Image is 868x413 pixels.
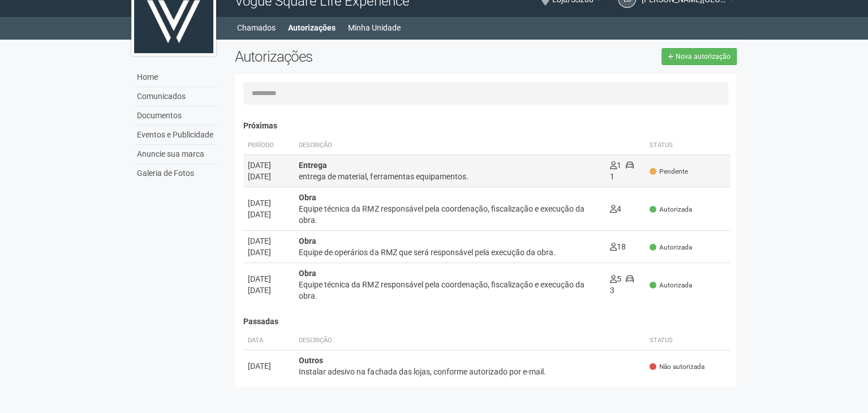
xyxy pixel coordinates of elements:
[610,204,621,213] span: 4
[676,53,731,61] span: Nova autorização
[645,136,730,155] th: Status
[134,164,218,183] a: Galeria de Fotos
[134,68,218,87] a: Home
[348,20,401,36] a: Minha Unidade
[248,160,290,171] div: [DATE]
[299,161,327,170] strong: Entrega
[299,356,323,365] strong: Outros
[299,236,316,246] strong: Obra
[248,273,290,285] div: [DATE]
[299,193,316,202] strong: Obra
[235,48,477,65] h2: Autorizações
[299,203,600,226] div: Equipe técnica da RMZ responsável pela coordenação, fiscalização e execução da obra.
[299,247,600,258] div: Equipe de operários da RMZ que será responsável pela execução da obra.
[294,136,605,155] th: Descrição
[248,171,290,182] div: [DATE]
[610,274,621,283] span: 5
[134,87,218,106] a: Comunicados
[645,332,730,350] th: Status
[650,205,692,214] span: Autorizada
[243,122,730,130] h4: Próximas
[248,197,290,209] div: [DATE]
[243,332,294,350] th: Data
[299,366,641,377] div: Instalar adesivo na fachada das lojas, conforme autorizado por e-mail.
[650,362,704,372] span: Não autorizada
[299,171,600,182] div: entrega de material, ferramentas equipamentos.
[248,360,290,372] div: [DATE]
[299,269,316,278] strong: Obra
[237,20,276,36] a: Chamados
[650,243,692,252] span: Autorizada
[650,281,692,290] span: Autorizada
[294,332,645,350] th: Descrição
[610,274,634,295] span: 3
[243,317,730,326] h4: Passadas
[248,209,290,220] div: [DATE]
[134,145,218,164] a: Anuncie sua marca
[248,247,290,258] div: [DATE]
[610,161,621,170] span: 1
[299,279,600,302] div: Equipe técnica da RMZ responsável pela coordenação, fiscalização e execução da obra.
[248,235,290,247] div: [DATE]
[248,285,290,296] div: [DATE]
[243,136,294,155] th: Período
[610,242,626,251] span: 18
[610,161,634,181] span: 1
[288,20,336,36] a: Autorizações
[134,126,218,145] a: Eventos e Publicidade
[650,167,688,177] span: Pendente
[661,48,737,65] a: Nova autorização
[134,106,218,126] a: Documentos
